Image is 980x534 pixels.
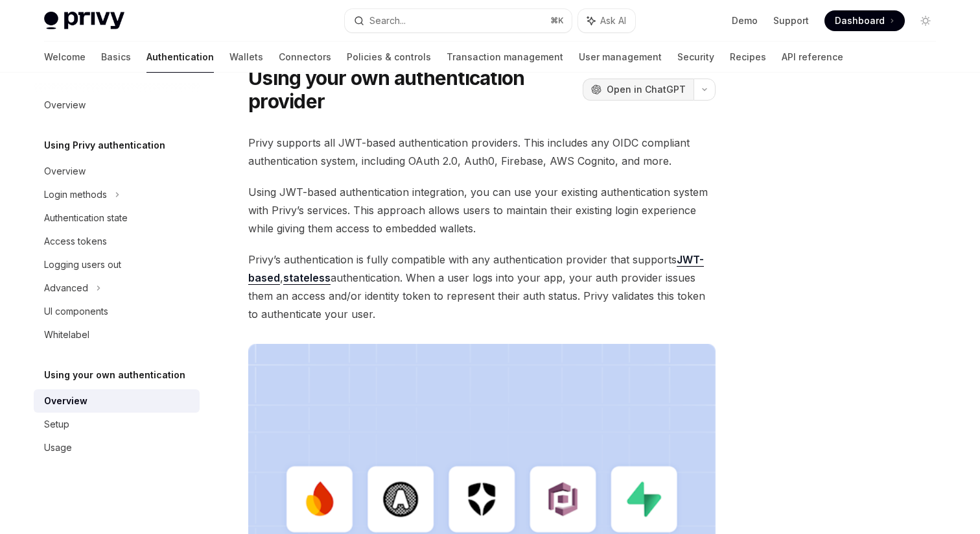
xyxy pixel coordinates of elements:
a: Basics [101,42,131,73]
a: Usage [34,436,200,459]
a: Logging users out [34,253,200,276]
div: Setup [44,417,69,432]
a: UI components [34,300,200,323]
a: Demo [732,14,758,27]
h1: Using your own authentication provider [248,66,577,113]
div: Whitelabel [44,327,89,343]
a: Policies & controls [347,42,431,73]
a: Authentication [146,42,214,73]
a: Security [677,42,714,73]
a: Setup [34,413,200,436]
div: Overview [44,393,87,409]
a: stateless [283,271,331,285]
a: Access tokens [34,230,200,253]
a: User management [579,42,662,73]
span: ⌘ K [550,16,564,26]
a: Welcome [44,42,86,73]
div: Logging users out [44,257,121,273]
h5: Using your own authentication [44,367,185,383]
h5: Using Privy authentication [44,138,165,153]
a: Overview [34,160,200,183]
span: Ask AI [600,14,626,27]
a: Connectors [279,42,331,73]
a: Dashboard [824,10,905,31]
button: Ask AI [578,9,635,32]
button: Search...⌘K [345,9,572,32]
a: Whitelabel [34,323,200,346]
a: Recipes [730,42,766,73]
div: UI components [44,304,108,319]
button: Open in ChatGPT [583,79,694,101]
a: Transaction management [447,42,563,73]
div: Overview [44,97,86,113]
a: Wallets [229,42,263,73]
a: Overview [34,93,200,117]
div: Overview [44,164,86,179]
div: Advanced [44,280,88,296]
div: Search... [369,13,406,29]
span: Dashboard [835,14,885,27]
div: Authentication state [44,210,128,226]
a: Authentication state [34,206,200,230]
div: Login methods [44,187,107,202]
a: Overview [34,389,200,413]
a: API reference [782,42,843,73]
div: Access tokens [44,234,107,249]
img: light logo [44,12,124,30]
a: Support [773,14,809,27]
div: Usage [44,440,72,455]
span: Open in ChatGPT [607,83,686,96]
button: Toggle dark mode [915,10,936,31]
span: Using JWT-based authentication integration, you can use your existing authentication system with ... [248,183,716,237]
span: Privy’s authentication is fully compatible with any authentication provider that supports , authe... [248,250,716,323]
span: Privy supports all JWT-based authentication providers. This includes any OIDC compliant authentic... [248,134,716,170]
